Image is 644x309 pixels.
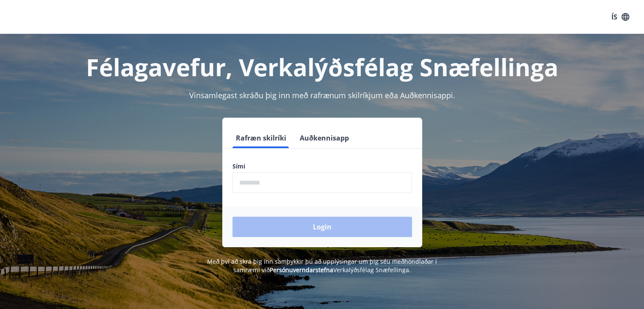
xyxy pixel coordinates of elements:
button: Rafræn skilríki [232,128,290,148]
span: Vinsamlegast skráðu þig inn með rafrænum skilríkjum eða Auðkennisappi. [189,90,455,100]
a: Persónuverndarstefna [270,266,333,274]
span: Með því að skrá þig inn samþykkir þú að upplýsingar um þig séu meðhöndlaðar í samræmi við Verkalý... [207,257,437,274]
button: ÍS [607,9,634,25]
label: Sími [232,162,412,171]
h1: Félagavefur, Verkalýðsfélag Snæfellinga [28,51,617,83]
button: Auðkennisapp [296,128,352,148]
